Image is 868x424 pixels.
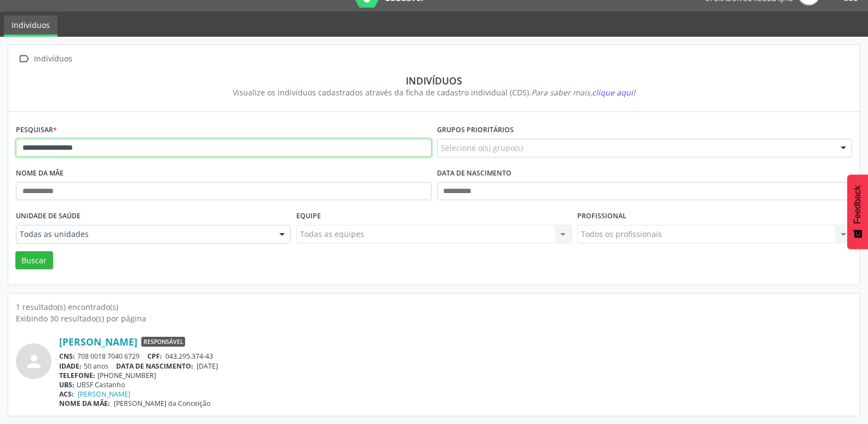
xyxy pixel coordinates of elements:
div: 708 0018 7040 6729 [59,352,852,361]
span: TELEFONE: [59,371,95,380]
label: Equipe [296,208,321,225]
div: [PHONE_NUMBER] [59,371,852,380]
label: Grupos prioritários [437,122,514,139]
label: Data de nascimento [437,165,511,182]
span: UBS: [59,380,74,389]
div: UBSF Castanho [59,380,852,389]
span: NOME DA MÃE: [59,399,110,408]
span: CNS: [59,352,75,361]
span: IDADE: [59,361,82,371]
i:  [16,51,32,67]
div: Indivíduos [24,75,844,87]
div: Exibindo 30 resultado(s) por página [16,313,852,324]
a:  Indivíduos [16,51,74,67]
span: DATA DE NASCIMENTO: [116,361,193,371]
span: CPF: [147,352,162,361]
a: [PERSON_NAME] [78,389,130,399]
span: [PERSON_NAME] da Conceição [114,399,210,408]
div: Visualize os indivíduos cadastrados através da ficha de cadastro individual (CDS). [24,87,844,98]
span: Selecione o(s) grupo(s) [441,142,523,154]
span: Todas as unidades [20,229,268,240]
label: Profissional [577,208,626,225]
button: Feedback - Mostrar pesquisa [847,174,868,249]
i: person [24,352,44,371]
span: Feedback [853,185,863,224]
div: 1 resultado(s) encontrado(s) [16,301,852,313]
label: Nome da mãe [16,165,64,182]
div: Indivíduos [32,51,74,67]
i: Para saber mais, [531,87,635,98]
span: [DATE] [197,361,218,371]
div: 50 anos [59,361,852,371]
label: Pesquisar [16,122,57,139]
button: Buscar [15,251,53,270]
a: Indivíduos [4,15,58,37]
span: clique aqui! [592,87,635,98]
span: Responsável [141,337,185,347]
label: Unidade de saúde [16,208,81,225]
span: ACS: [59,389,74,399]
a: [PERSON_NAME] [59,336,137,348]
span: 043.295.374-43 [165,352,213,361]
